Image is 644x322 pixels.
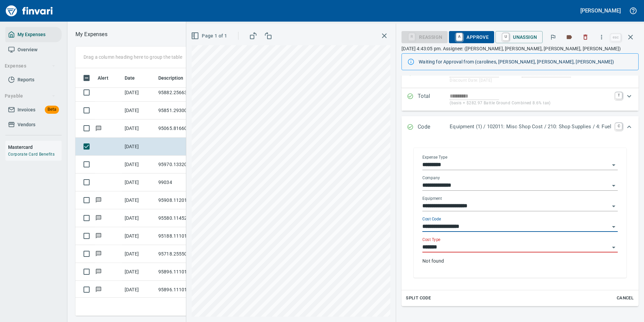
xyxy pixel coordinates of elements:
td: [DATE] [122,209,156,227]
td: [DATE] [122,102,156,119]
td: 95970.1332036 [156,156,216,173]
span: Has messages [95,126,102,130]
span: Unassign [501,31,537,43]
a: A [456,33,462,41]
span: Beta [45,106,59,113]
span: Has messages [95,287,102,292]
div: Expand [401,88,639,111]
h5: [PERSON_NAME] [580,7,621,14]
a: T [615,92,622,99]
p: My Expenses [75,30,107,38]
button: Split Code [404,293,432,303]
td: [DATE] [122,191,156,209]
label: Company [422,176,440,180]
span: Reports [18,76,34,84]
span: Page 1 of 1 [192,32,227,40]
span: Has messages [95,216,102,220]
button: UUnassign [495,31,542,43]
p: Code [418,123,450,132]
button: Open [609,202,618,211]
td: [DATE] [122,245,156,263]
button: Labels [562,30,577,45]
span: Description [158,74,192,82]
span: Alert [98,74,117,82]
a: C [615,123,622,130]
span: Description [158,74,184,82]
td: [DATE] [122,263,156,281]
p: Not found [422,258,618,264]
span: Has messages [95,234,102,238]
button: More [594,30,609,45]
div: Expand [401,116,639,138]
a: Corporate Card Benefits [8,152,55,157]
span: Date [125,74,144,82]
span: Date [125,74,135,82]
div: Waiting for Approval from (carolines, [PERSON_NAME], [PERSON_NAME], [PERSON_NAME]) [419,56,633,68]
h6: Mastercard [8,143,62,151]
label: Equipment [422,196,442,200]
a: Vendors [5,117,62,132]
button: Open [609,222,618,232]
span: Has messages [95,251,102,256]
button: Open [609,181,618,190]
button: Expenses [2,60,58,72]
td: 95718.255504 [156,245,216,263]
td: 95851.2930044 [156,102,216,119]
span: Overview [18,46,37,54]
span: Expenses [5,62,56,70]
td: 99034 [156,173,216,191]
label: Cost Type [422,238,441,242]
a: InvoicesBeta [5,102,62,117]
img: Finvari [4,3,55,19]
td: 95580.1145200 [156,209,216,227]
button: [PERSON_NAME] [579,5,622,16]
td: 95882.256631 [156,84,216,102]
p: Total [418,92,450,107]
span: Close invoice [609,29,639,45]
span: Has messages [95,269,102,274]
nav: breadcrumb [75,30,107,38]
span: Cancel [616,294,634,302]
button: AApprove [449,31,494,43]
span: Approve [454,31,489,43]
td: 95896.1110123 [156,281,216,299]
td: 95188.1110123 [156,227,216,245]
p: Drag a column heading here to group the table [84,54,182,60]
a: esc [611,34,621,41]
td: [DATE] [122,156,156,173]
div: Expand [401,138,639,306]
span: Split Code [406,294,431,302]
span: Has messages [95,198,102,202]
a: U [503,33,509,41]
td: 95896.1110123 [156,263,216,281]
span: Alert [98,74,108,82]
label: Cost Code [422,217,441,221]
button: Cancel [614,293,636,303]
a: Overview [5,42,62,57]
span: Payable [5,92,56,100]
p: (basis + $282.97 Battle Ground Combined 8.6% tax) [450,100,611,107]
button: Payable [2,90,58,102]
td: [DATE] [122,119,156,137]
span: My Expenses [18,30,45,39]
button: Open [609,160,618,170]
td: 95908.1120111 [156,191,216,209]
td: [DATE] [122,138,156,156]
td: [DATE] [122,281,156,299]
button: Discard [578,30,593,45]
a: Reports [5,72,62,87]
td: [DATE] [122,84,156,102]
td: [DATE] [122,173,156,191]
td: 95065.8166015 [156,119,216,137]
p: Equipment (1) / 102011: Misc Shop Cost / 210: Shop Supplies / 4: Fuel [450,123,611,131]
td: [DATE] [122,227,156,245]
div: Reassign [401,34,448,39]
span: Invoices [18,106,35,114]
button: Open [609,243,618,252]
button: Page 1 of 1 [190,30,230,42]
a: My Expenses [5,27,62,42]
span: Vendors [18,120,35,129]
p: [DATE] 4:43:05 pm. Assignee: ([PERSON_NAME], [PERSON_NAME], [PERSON_NAME], [PERSON_NAME]) [401,45,639,52]
label: Expense Type [422,155,447,159]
